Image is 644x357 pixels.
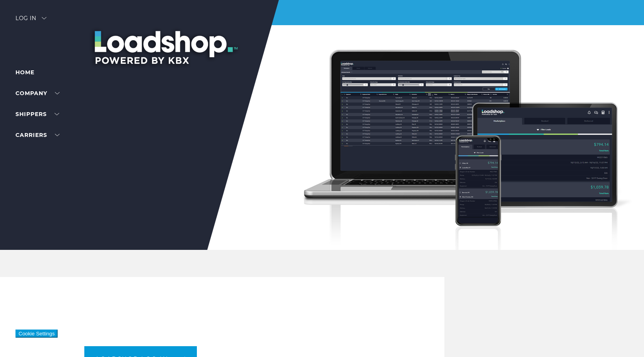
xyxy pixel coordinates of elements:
[15,69,34,76] a: Home
[15,15,46,27] div: Log in
[42,17,46,19] img: arrow
[293,15,351,50] img: kbx logo
[15,132,60,138] a: Carriers
[15,90,60,97] a: Company
[15,111,59,118] a: SHIPPERS
[15,330,58,338] button: Cookie Settings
